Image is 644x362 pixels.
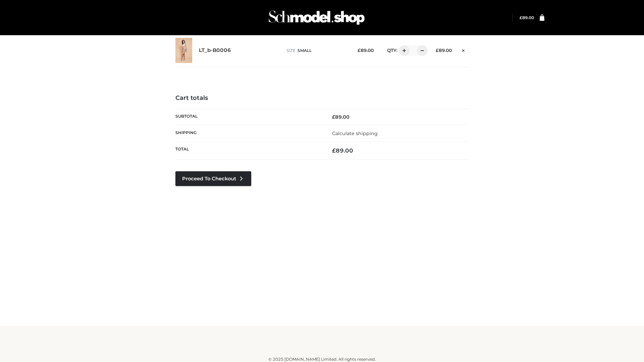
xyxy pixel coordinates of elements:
h4: Cart totals [175,95,469,102]
span: £ [332,147,336,154]
th: Total [175,142,322,160]
bdi: 89.00 [520,15,534,20]
p: size : [286,48,347,54]
th: Subtotal [175,109,322,125]
span: £ [332,114,335,120]
a: Calculate shipping [332,130,378,136]
div: QTY: [380,45,425,56]
a: £89.00 [520,15,534,20]
a: LT_b-B0006 [199,47,231,54]
bdi: 89.00 [436,48,452,53]
span: £ [436,48,439,53]
span: £ [520,15,522,20]
bdi: 89.00 [332,114,350,120]
bdi: 89.00 [332,147,353,154]
img: Schmodel Admin 964 [266,4,367,31]
th: Shipping [175,125,322,141]
a: Remove this item [459,45,469,54]
bdi: 89.00 [358,48,374,53]
span: SMALL [298,48,312,53]
span: £ [358,48,361,53]
a: Proceed to Checkout [175,171,251,186]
